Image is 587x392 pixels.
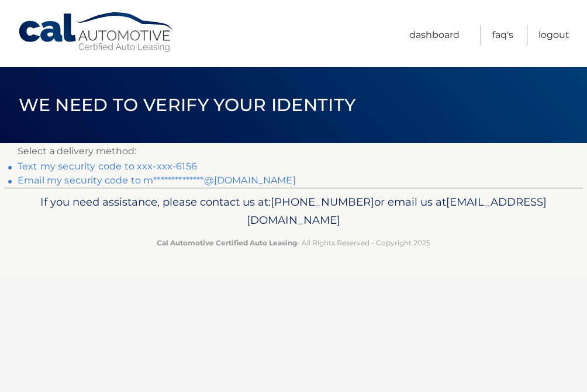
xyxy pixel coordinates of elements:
a: Text my security code to xxx-xxx-6156 [18,161,197,172]
span: [PHONE_NUMBER] [271,195,374,209]
a: Cal Automotive [18,12,175,53]
a: Dashboard [409,25,460,46]
a: FAQ's [492,25,513,46]
strong: Cal Automotive Certified Auto Leasing [157,238,297,247]
a: Logout [538,25,569,46]
span: We need to verify your identity [19,94,356,116]
p: Select a delivery method: [18,143,569,159]
p: - All Rights Reserved - Copyright 2025 [22,237,565,249]
p: If you need assistance, please contact us at: or email us at [22,193,565,230]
